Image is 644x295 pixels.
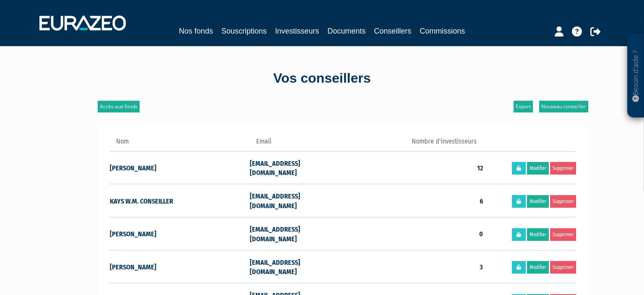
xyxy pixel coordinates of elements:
[250,250,343,283] td: [EMAIL_ADDRESS][DOMAIN_NAME]
[275,25,319,37] a: Investisseurs
[221,25,267,37] a: Souscriptions
[83,69,561,88] div: Vos conseillers
[527,228,549,241] a: Modifier
[550,228,576,241] a: Supprimer
[110,250,250,283] td: [PERSON_NAME]
[527,261,549,274] a: Modifier
[39,16,126,31] img: 1732889491-logotype_eurazeo_blanc_rvb.png
[420,25,465,37] a: Commissions
[550,195,576,208] a: Supprimer
[512,228,526,241] a: Réinitialiser le mot de passe
[343,250,483,283] td: 3
[110,217,250,250] td: [PERSON_NAME]
[512,162,526,175] a: Réinitialiser le mot de passe
[98,101,140,112] a: Accès aux fonds
[343,184,483,217] td: 6
[110,137,250,151] th: Nom
[514,101,533,112] a: Export
[550,261,576,274] a: Supprimer
[550,162,576,175] a: Supprimer
[110,184,250,217] td: KAYS W.M. CONSEILLER
[343,217,483,250] td: 0
[512,195,526,208] a: Réinitialiser le mot de passe
[250,137,343,151] th: Email
[110,151,250,184] td: [PERSON_NAME]
[539,101,588,112] a: Nouveau conseiller
[631,38,641,114] p: Besoin d'aide ?
[512,261,526,274] a: Réinitialiser le mot de passe
[250,151,343,184] td: [EMAIL_ADDRESS][DOMAIN_NAME]
[250,217,343,250] td: [EMAIL_ADDRESS][DOMAIN_NAME]
[179,25,213,37] a: Nos fonds
[343,137,483,151] th: Nombre d'investisseurs
[374,25,411,38] a: Conseillers
[527,195,549,208] a: Modifier
[327,25,366,37] a: Documents
[343,151,483,184] td: 12
[527,162,549,175] a: Modifier
[250,184,343,217] td: [EMAIL_ADDRESS][DOMAIN_NAME]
